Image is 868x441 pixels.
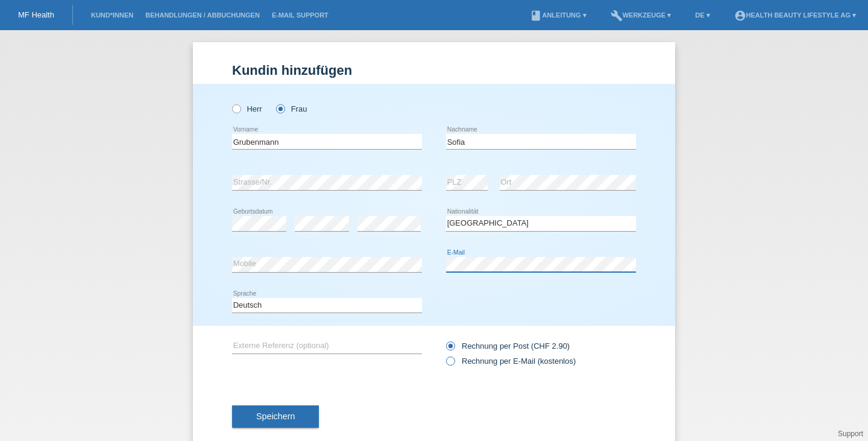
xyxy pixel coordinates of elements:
[232,104,262,113] label: Herr
[276,104,284,112] input: Frau
[232,63,636,78] h1: Kundin hinzufügen
[139,11,266,19] a: Behandlungen / Abbuchungen
[85,11,139,19] a: Kund*innen
[276,104,307,113] label: Frau
[446,357,576,366] label: Rechnung per E-Mail (kostenlos)
[611,10,623,22] i: build
[524,11,592,19] a: bookAnleitung ▾
[232,104,240,112] input: Herr
[256,411,295,421] span: Speichern
[734,10,746,22] i: account_circle
[18,10,54,19] a: MF Health
[446,357,454,372] input: Rechnung per E-Mail (kostenlos)
[728,11,862,19] a: account_circleHealth Beauty Lifestyle AG ▾
[446,341,454,357] input: Rechnung per Post (CHF 2.90)
[446,341,570,351] label: Rechnung per Post (CHF 2.90)
[266,11,335,19] a: E-Mail Support
[838,430,863,438] a: Support
[530,10,542,22] i: book
[232,405,319,428] button: Speichern
[689,11,715,19] a: DE ▾
[605,11,678,19] a: buildWerkzeuge ▾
